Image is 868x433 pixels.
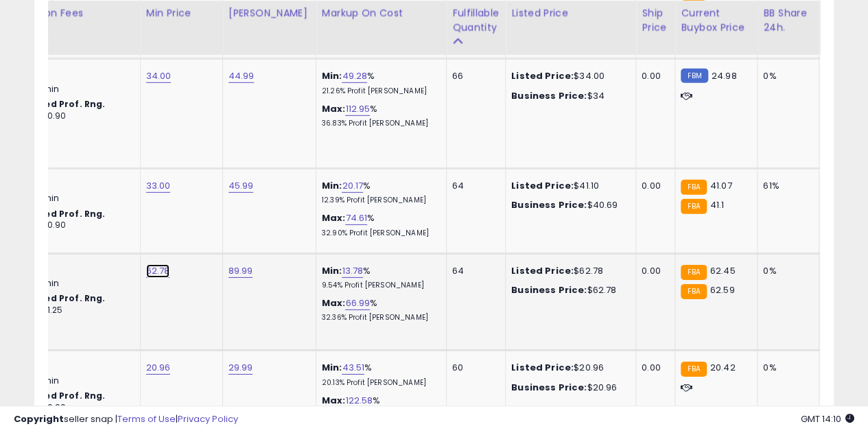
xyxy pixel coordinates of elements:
[511,264,574,277] b: Listed Price:
[511,90,625,102] div: $34
[681,69,707,83] small: FBM
[342,361,364,375] a: 43.51
[322,6,441,21] div: Markup on Cost
[681,180,706,195] small: FBA
[511,283,587,296] b: Business Price:
[322,102,346,115] b: Max:
[345,102,370,116] a: 112.95
[511,382,625,394] div: $20.96
[117,412,176,425] a: Terms of Use
[146,361,171,375] a: 20.96
[710,179,732,192] span: 41.07
[642,6,669,35] div: Ship Price
[322,86,436,96] p: 21.26% Profit [PERSON_NAME]
[763,70,808,82] div: 0%
[16,375,130,387] div: $0.30 min
[322,180,436,205] div: %
[16,305,130,316] div: $10 - $11.25
[14,412,64,425] strong: Copyright
[322,212,436,237] div: %
[712,69,737,82] span: 24.98
[342,179,363,193] a: 20.17
[16,220,130,231] div: $10 - $10.90
[322,296,346,309] b: Max:
[681,265,706,280] small: FBA
[511,198,587,211] b: Business Price:
[511,284,625,296] div: $62.78
[322,362,436,387] div: %
[228,179,254,193] a: 45.99
[511,265,625,277] div: $62.78
[16,192,130,204] div: $0.30 min
[710,361,736,374] span: 20.42
[511,199,625,211] div: $40.69
[16,390,106,401] b: Reduced Prof. Rng.
[14,413,238,426] div: seller snap | |
[146,69,172,83] a: 34.00
[511,69,574,82] b: Listed Price:
[511,6,630,21] div: Listed Price
[511,361,574,374] b: Listed Price:
[511,362,625,374] div: $20.96
[322,119,436,128] p: 36.83% Profit [PERSON_NAME]
[322,264,342,277] b: Min:
[16,98,106,110] b: Reduced Prof. Rng.
[763,265,808,277] div: 0%
[228,361,253,375] a: 29.99
[511,180,625,192] div: $41.10
[763,6,813,35] div: BB Share 24h.
[681,362,706,377] small: FBA
[16,70,130,82] div: 15%
[452,362,495,374] div: 60
[146,264,170,278] a: 62.78
[322,70,436,95] div: %
[710,198,725,211] span: 41.1
[710,264,736,277] span: 62.45
[345,211,367,225] a: 74.61
[511,70,625,82] div: $34.00
[322,179,342,192] b: Min:
[146,6,217,21] div: Min Price
[452,180,495,192] div: 64
[511,381,587,394] b: Business Price:
[681,199,706,214] small: FBA
[228,69,255,83] a: 44.99
[322,196,436,205] p: 12.39% Profit [PERSON_NAME]
[322,265,436,290] div: %
[146,179,171,193] a: 33.00
[16,180,130,192] div: 15%
[642,180,664,192] div: 0.00
[452,265,495,277] div: 64
[316,1,446,55] th: The percentage added to the cost of goods (COGS) that forms the calculator for Min & Max prices.
[322,281,436,290] p: 9.54% Profit [PERSON_NAME]
[16,362,130,374] div: 15%
[801,412,854,425] span: 2025-09-10 14:10 GMT
[763,362,808,374] div: 0%
[322,211,346,224] b: Max:
[710,283,735,296] span: 62.59
[16,292,106,304] b: Reduced Prof. Rng.
[452,6,500,35] div: Fulfillable Quantity
[322,297,436,323] div: %
[16,83,130,95] div: $0.30 min
[322,361,342,374] b: Min:
[322,103,436,128] div: %
[322,229,436,238] p: 32.90% Profit [PERSON_NAME]
[342,264,363,278] a: 13.78
[642,362,664,374] div: 0.00
[322,313,436,323] p: 32.36% Profit [PERSON_NAME]
[681,284,706,299] small: FBA
[16,265,130,277] div: 15%
[322,378,436,388] p: 20.13% Profit [PERSON_NAME]
[16,277,130,290] div: $0.30 min
[681,6,751,35] div: Current Buybox Price
[511,179,574,192] b: Listed Price:
[16,208,106,220] b: Reduced Prof. Rng.
[16,110,130,122] div: $10 - $10.90
[642,265,664,277] div: 0.00
[228,264,253,278] a: 89.99
[322,69,342,82] b: Min:
[178,412,238,425] a: Privacy Policy
[345,296,370,310] a: 66.99
[342,69,367,83] a: 49.28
